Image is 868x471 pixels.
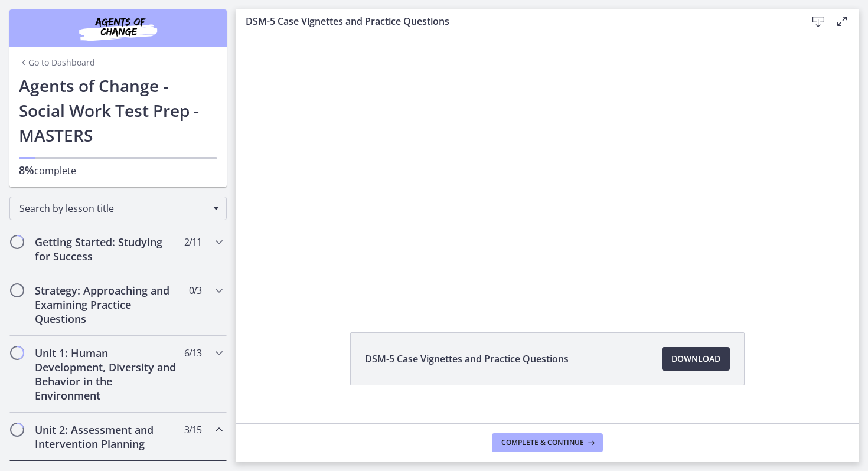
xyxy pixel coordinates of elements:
span: 3 / 15 [184,423,201,437]
span: Search by lesson title [19,202,207,215]
h2: Unit 2: Assessment and Intervention Planning [35,423,179,451]
span: Complete & continue [501,438,584,447]
span: 0 / 3 [189,283,201,297]
button: Complete & continue [492,433,603,452]
h1: Agents of Change - Social Work Test Prep - MASTERS [19,73,217,148]
h2: Unit 1: Human Development, Diversity and Behavior in the Environment [35,346,179,403]
iframe: To enrich screen reader interactions, please activate Accessibility in Grammarly extension settings [236,34,859,305]
a: Go to Dashboard [19,57,95,68]
span: DSM-5 Case Vignettes and Practice Questions [365,352,569,366]
span: 6 / 13 [184,346,201,360]
span: 2 / 11 [184,235,201,249]
h2: Getting Started: Studying for Success [35,235,179,263]
h2: Strategy: Approaching and Examining Practice Questions [35,283,179,326]
div: Search by lesson title [9,197,227,220]
span: Download [671,352,720,366]
a: Download [662,347,730,371]
img: Agents of Change [47,14,189,42]
h3: DSM-5 Case Vignettes and Practice Questions [246,14,788,28]
p: complete [19,163,217,178]
span: 8% [19,163,34,177]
